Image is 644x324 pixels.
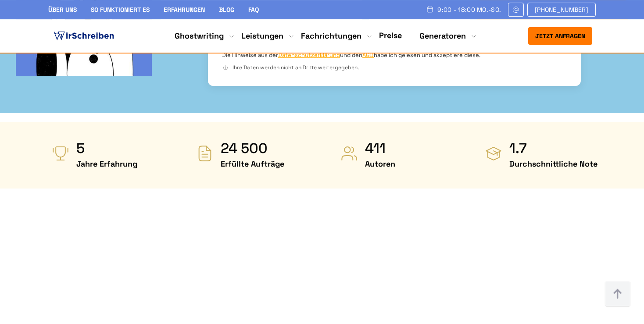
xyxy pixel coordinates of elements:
[222,64,229,71] span: ⓘ
[52,145,69,162] img: Jahre Erfahrung
[509,139,597,157] strong: 1.7
[222,64,567,72] div: Ihre Daten werden nicht an Dritte weitergegeben.
[278,51,340,59] a: Datenschutzerklärung
[365,157,395,171] span: Autoren
[437,6,501,13] span: 9:00 - 18:00 Mo.-So.
[52,29,116,43] img: logo ghostwriter-österreich
[248,6,259,14] a: FAQ
[512,6,520,13] img: Email
[535,6,588,13] span: [PHONE_NUMBER]
[362,51,374,59] a: AGB
[528,27,592,45] button: Jetzt anfragen
[365,139,395,157] strong: 411
[340,145,358,162] img: Autoren
[426,6,434,13] img: Schedule
[48,6,77,14] a: Über uns
[164,6,205,14] a: Erfahrungen
[76,157,137,171] span: Jahre Erfahrung
[221,139,284,157] strong: 24 500
[527,3,596,17] a: [PHONE_NUMBER]
[379,30,402,40] a: Preise
[76,139,137,157] strong: 5
[221,157,284,171] span: Erfüllte Aufträge
[91,6,150,14] a: So funktioniert es
[419,31,466,41] a: Generatoren
[219,6,234,14] a: Blog
[196,145,214,162] img: Erfüllte Aufträge
[485,145,502,162] img: Durchschnittliche Note
[175,31,224,41] a: Ghostwriting
[605,281,631,307] img: button top
[301,31,361,41] a: Fachrichtungen
[509,157,597,171] span: Durchschnittliche Note
[241,31,283,41] a: Leistungen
